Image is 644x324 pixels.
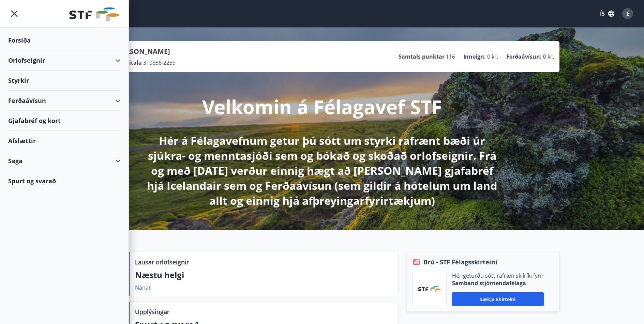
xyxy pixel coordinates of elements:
[8,30,120,50] div: Forsíða
[202,94,442,120] p: Velkomin á Félagavef STF
[626,10,629,17] span: E
[8,7,20,20] button: menu
[596,7,618,20] button: ÍS
[8,171,120,191] div: Spurt og svarað
[423,258,497,266] span: Brú - STF Félagsskírteini
[446,53,455,60] span: 116
[115,47,176,56] p: [PERSON_NAME]
[463,53,486,60] p: Inneign :
[8,111,120,131] div: Gjafabréf og kort
[8,131,120,151] div: Afslættir
[143,59,176,66] span: 310856-2239
[69,7,120,21] img: union_logo
[399,53,445,60] p: Samtals punktar
[8,151,120,171] div: Saga
[452,279,544,287] p: Samband stjórnendafélaga
[135,258,189,266] p: Lausar orlofseignir
[135,284,151,291] a: Nánar
[8,71,120,91] div: Styrkir
[135,269,393,281] p: Næstu helgi
[452,292,544,306] button: Sækja skírteini
[619,5,636,22] button: E
[487,53,498,60] span: 0 kr.
[418,286,441,292] img: vjCaq2fThgY3EUYqSgpjEiBg6WP39ov69hlhuPVN.png
[506,53,542,60] p: Ferðaávísun :
[543,53,554,60] span: 0 kr.
[142,133,502,208] p: Hér á Félagavefnum getur þú sótt um styrki rafrænt bæði úr sjúkra- og menntasjóði sem og bókað og...
[8,50,120,71] div: Orlofseignir
[8,91,120,111] div: Ferðaávísun
[452,272,544,279] p: Hér geturðu sótt rafræn skilríki fyrir
[135,307,169,316] p: Upplýsingar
